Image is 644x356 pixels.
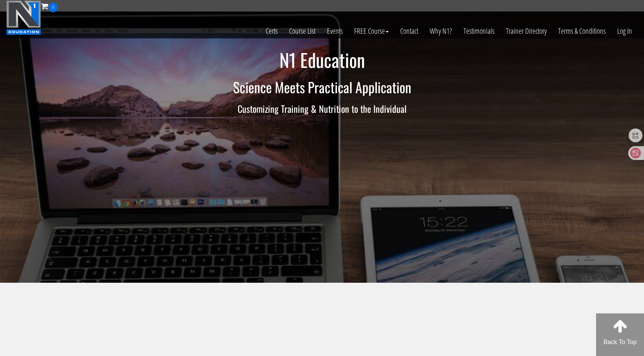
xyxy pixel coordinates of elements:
h3: Customizing Training & Nutrition to the Individual [98,104,546,114]
a: Course List [283,12,321,50]
h1: N1 Education [98,50,546,70]
h2: Science Meets Practical Application [98,79,546,95]
a: FREE Course [348,12,394,50]
a: Contact [394,12,424,50]
a: Trainer Directory [500,12,552,50]
a: Log In [611,12,638,50]
a: Why N1? [424,12,458,50]
a: Terms & Conditions [552,12,611,50]
a: 0 [41,1,58,11]
a: Testimonials [458,12,500,50]
span: 0 [48,3,58,12]
img: n1-education [6,0,41,35]
a: Events [321,12,348,50]
p: Back To Top [596,338,644,347]
a: Certs [260,12,283,50]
